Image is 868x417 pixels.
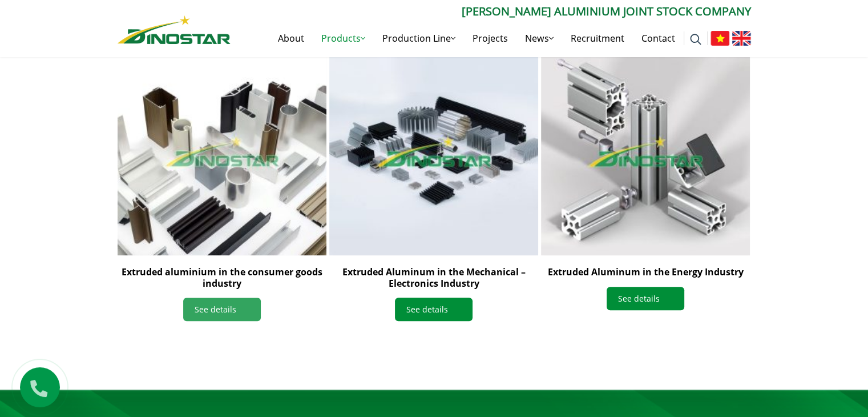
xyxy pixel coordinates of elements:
[571,32,624,45] font: Recruitment
[313,20,374,57] a: Products
[406,304,448,315] font: See details
[382,32,451,45] font: Production Line
[641,32,675,45] font: Contact
[732,31,751,46] img: English
[618,293,660,304] font: See details
[329,46,538,255] img: Extruded Aluminum in the Mechanical – Electronics Industry
[342,266,525,289] a: Extruded Aluminum in the Mechanical – Electronics Industry
[183,298,261,321] a: See details
[710,31,729,46] img: Vietnamese
[395,298,473,321] a: See details
[122,266,322,289] a: Extruded aluminium in the consumer goods industry
[374,20,464,57] a: Production Line
[321,32,361,45] font: Products
[473,32,508,45] font: Projects
[118,46,326,332] div: 1 / 3
[541,46,750,255] img: Extruded Aluminum in the Energy Industry
[525,32,549,45] font: News
[607,287,684,310] a: See details
[195,304,236,315] font: See details
[118,15,231,44] img: Dinostar Aluminum
[278,32,304,45] font: About
[633,20,684,57] a: Contact
[464,20,516,57] a: Projects
[541,46,750,321] div: 3 / 3
[231,3,751,20] p: [PERSON_NAME] Aluminium Joint Stock Company
[562,20,633,57] a: Recruitment
[516,20,562,57] a: News
[329,46,538,332] div: 2 / 3
[690,34,701,45] img: search
[548,266,744,278] a: Extruded Aluminum in the Energy Industry
[118,46,326,255] img: Extruded aluminium in the consumer goods industry
[269,20,313,57] a: About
